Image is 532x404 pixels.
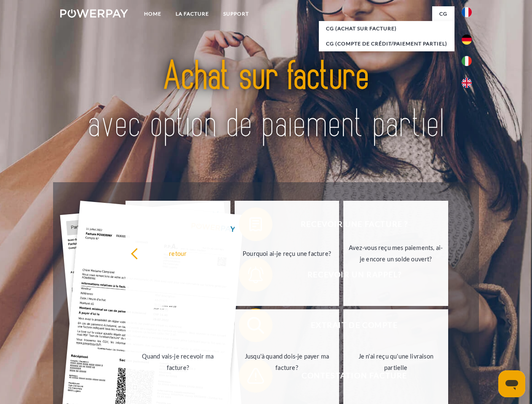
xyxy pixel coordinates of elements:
[462,35,472,45] img: de
[462,56,472,66] img: it
[137,6,168,21] a: Home
[240,247,334,259] div: Pourquoi ai-je reçu une facture?
[462,7,472,17] img: fr
[240,351,334,373] div: Jusqu'à quand dois-je payer ma facture?
[131,247,225,259] div: retour
[319,36,454,51] a: CG (Compte de crédit/paiement partiel)
[319,21,454,36] a: CG (achat sur facture)
[168,6,216,21] a: LA FACTURE
[343,201,448,306] a: Avez-vous reçu mes paiements, ai-je encore un solde ouvert?
[498,370,525,397] iframe: Bouton de lancement de la fenêtre de messagerie
[432,6,454,21] a: CG
[462,78,472,88] img: en
[60,9,128,18] img: logo-powerpay-white.svg
[216,6,256,21] a: Support
[348,351,443,373] div: Je n'ai reçu qu'une livraison partielle
[80,40,452,161] img: title-powerpay_fr.svg
[348,242,443,265] div: Avez-vous reçu mes paiements, ai-je encore un solde ouvert?
[131,351,225,373] div: Quand vais-je recevoir ma facture?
